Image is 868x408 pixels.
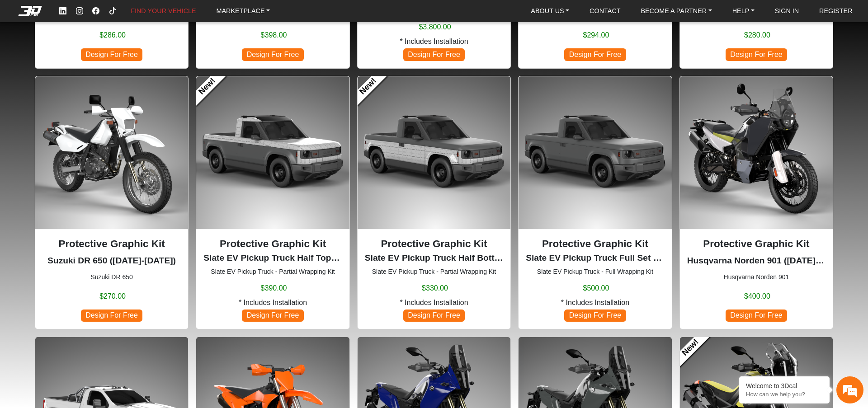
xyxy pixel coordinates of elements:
a: New! [189,69,226,105]
a: ABOUT US [527,4,573,18]
a: BECOME A PARTNER [637,4,715,18]
div: FAQs [61,267,117,295]
a: New! [350,69,387,105]
div: Chat with us now [61,47,165,59]
p: Protective Graphic Kit [203,236,342,252]
img: Norden 901null2021-2024 [680,76,833,229]
img: EV Pickup TruckHalf Top Set2026 [196,76,349,229]
p: Slate EV Pickup Truck Half Top Set (2026) [203,252,342,265]
div: Welcome to 3Dcal [746,382,823,389]
div: Articles [116,267,172,295]
span: $270.00 [99,291,126,302]
span: Conversation [5,283,61,289]
span: Design For Free [403,48,465,61]
p: Protective Graphic Kit [42,236,181,252]
span: * Includes Installation [400,36,468,47]
div: Suzuki DR 650 [35,76,189,329]
p: Husqvarna Norden 901 (2021-2024) [687,254,826,267]
span: $286.00 [99,30,126,41]
small: Slate EV Pickup Truck - Full Wrapping Kit [526,267,664,277]
div: Slate EV Pickup Truck - Full Wrapping Kit [518,76,672,329]
span: We're online! [52,106,125,192]
span: Design For Free [81,310,142,322]
a: CONTACT [586,4,624,18]
img: EV Pickup Truck Full Set2026 [519,76,671,229]
img: DR 6501996-2024 [35,76,188,229]
a: SIGN IN [771,4,803,18]
span: $398.00 [261,30,287,41]
p: How can we help you? [746,391,823,398]
div: Slate EV Pickup Truck - Partial Wrapping Kit [357,76,511,329]
span: Design For Free [726,310,787,322]
p: Protective Graphic Kit [687,236,826,252]
a: REGISTER [816,4,856,18]
div: Slate EV Pickup Truck - Partial Wrapping Kit [196,76,349,329]
p: Protective Graphic Kit [526,236,664,252]
span: Design For Free [242,310,303,322]
small: Slate EV Pickup Truck - Partial Wrapping Kit [365,267,503,277]
p: Slate EV Pickup Truck Half Bottom Set (2026) [365,252,503,265]
div: Husqvarna Norden 901 [679,76,833,329]
span: Design For Free [242,48,303,61]
span: * Includes Installation [239,297,307,308]
span: Design For Free [564,310,626,322]
small: Suzuki DR 650 [42,272,181,282]
span: $400.00 [744,291,770,302]
span: $500.00 [583,283,609,294]
span: $280.00 [744,30,770,41]
span: * Includes Installation [400,297,468,308]
span: Design For Free [403,310,465,322]
small: Husqvarna Norden 901 [687,272,826,282]
span: Design For Free [726,48,787,61]
div: Navigation go back [10,47,24,60]
span: Design For Free [81,48,142,61]
span: $330.00 [422,283,448,294]
p: Slate EV Pickup Truck Full Set (2026) [526,252,664,265]
img: EV Pickup TruckHalf Bottom Set2026 [358,76,510,229]
a: HELP [729,4,758,18]
a: New! [672,329,709,366]
div: Minimize live chat window [148,5,170,26]
a: FIND YOUR VEHICLE [127,4,199,18]
span: $390.00 [261,283,287,294]
span: $294.00 [583,30,609,41]
span: Design For Free [564,48,626,61]
p: Suzuki DR 650 (1996-2024) [42,254,181,267]
span: * Includes Installation [561,297,629,308]
small: Slate EV Pickup Truck - Partial Wrapping Kit [203,267,342,277]
p: Protective Graphic Kit [365,236,503,252]
a: MARKETPLACE [212,4,274,18]
span: $3,800.00 [419,22,451,33]
textarea: Type your message and hit 'Enter' [5,235,172,267]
